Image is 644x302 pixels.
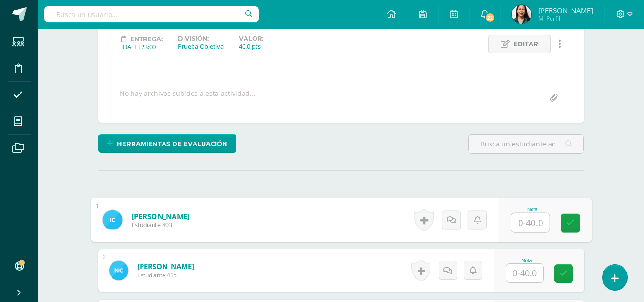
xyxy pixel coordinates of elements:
span: [PERSON_NAME] [538,6,593,15]
span: Estudiante 415 [137,271,194,279]
div: No hay archivos subidos a esta actividad... [120,89,256,107]
img: b0e29f6de93d5b07c28d7db1e72dbe29.png [109,261,128,280]
input: Busca un estudiante aquí... [469,135,583,153]
span: Entrega: [130,35,163,42]
a: Herramientas de evaluación [98,134,236,153]
div: Prueba Objetiva [178,42,224,51]
img: 48baae32542ea92a604d488f237f3663.png [102,210,122,229]
label: Valor: [239,35,263,42]
input: Busca un usuario... [44,6,259,22]
span: Estudiante 403 [131,221,190,229]
a: [PERSON_NAME] [131,211,190,221]
a: [PERSON_NAME] [137,261,194,271]
span: Mi Perfil [538,14,593,22]
input: 0-40.0 [511,213,549,232]
div: 40.0 pts [239,42,263,51]
span: Herramientas de evaluación [117,135,227,153]
div: Nota [506,258,548,263]
div: Nota [511,207,554,212]
input: 0-40.0 [506,264,543,282]
img: 187ae3aa270cae79ea3ff651c5efd2bf.png [512,5,531,24]
label: División: [178,35,224,42]
span: Editar [513,35,538,53]
span: 22 [485,12,495,23]
div: [DATE] 23:00 [121,42,163,51]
